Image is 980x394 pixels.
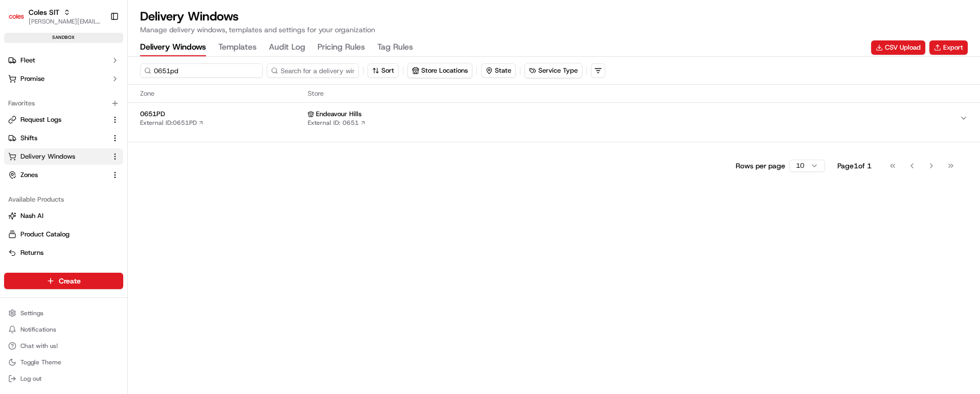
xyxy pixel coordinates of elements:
button: Product Catalog [4,226,123,243]
span: Product Catalog [20,230,70,239]
span: Zone [140,89,304,98]
span: Delivery Windows [20,152,75,161]
div: Available Products [4,191,123,208]
img: Nash [10,10,31,31]
p: Manage delivery windows, templates and settings for your organization [140,25,375,35]
a: Product Catalog [8,230,119,239]
input: Search for a zone [140,63,263,78]
button: Coles SITColes SIT[PERSON_NAME][EMAIL_ADDRESS][PERSON_NAME][PERSON_NAME][DOMAIN_NAME] [4,4,106,29]
span: Returns [20,248,43,257]
span: Chat with us! [20,342,58,350]
span: Request Logs [20,115,61,124]
span: Toggle Theme [20,358,61,366]
span: 0651PD [140,110,304,119]
div: 📗 [10,149,18,158]
span: Create [59,276,81,286]
p: Rows per page [736,161,785,171]
button: Store Locations [408,63,472,78]
div: Favorites [4,95,123,112]
button: Request Logs [4,112,123,128]
a: Delivery Windows [8,152,107,161]
div: We're available if you need us! [35,108,129,116]
button: Store Locations [407,63,472,78]
input: Got a question? Start typing here... [27,66,184,77]
a: Powered byPylon [72,173,124,181]
h1: Delivery Windows [140,8,375,25]
span: Endeavour Hills [316,110,361,119]
button: Pricing Rules [317,39,365,56]
button: Start new chat [174,101,186,113]
span: Zones [20,170,38,180]
div: Start new chat [35,98,168,108]
a: External ID: 0651 [308,119,366,127]
button: Delivery Windows [4,148,123,165]
p: Welcome 👋 [10,41,186,57]
span: Knowledge Base [20,148,78,159]
div: Page 1 of 1 [837,161,872,171]
button: Templates [218,39,257,56]
a: Nash AI [8,211,119,221]
button: Chat with us! [4,339,123,353]
span: Shifts [20,134,37,143]
span: API Documentation [97,148,164,159]
button: Notifications [4,322,123,337]
button: [PERSON_NAME][EMAIL_ADDRESS][PERSON_NAME][PERSON_NAME][DOMAIN_NAME] [29,17,102,26]
button: Log out [4,371,123,386]
button: Sort [368,63,399,78]
span: Log out [20,375,41,383]
button: Zones [4,167,123,183]
button: Fleet [4,52,123,69]
button: Nash AI [4,208,123,224]
button: Shifts [4,130,123,146]
button: Coles SIT [29,7,59,17]
button: 0651PDExternal ID:0651PD Endeavour HillsExternal ID: 0651 [128,103,980,134]
img: Coles SIT [8,8,25,25]
a: 📗Knowledge Base [6,144,82,163]
span: Promise [20,74,44,83]
span: Store [308,89,968,98]
button: Audit Log [269,39,305,56]
button: Toggle Theme [4,355,123,369]
button: Service Type [525,63,582,78]
button: Delivery Windows [140,39,206,56]
a: Returns [8,248,119,257]
button: Export [929,40,968,55]
span: Settings [20,309,43,317]
img: 1736555255976-a54dd68f-1ca7-489b-9aae-adbdc363a1c4 [10,98,29,116]
span: Pylon [102,173,124,181]
button: Returns [4,245,123,261]
button: Promise [4,71,123,87]
button: Create [4,273,123,289]
span: Fleet [20,56,35,65]
a: Shifts [8,134,107,143]
a: Request Logs [8,115,107,124]
button: State [481,63,516,78]
a: External ID:0651PD [140,119,204,127]
div: sandbox [4,33,123,43]
span: Notifications [20,325,56,334]
button: CSV Upload [871,40,925,55]
a: Zones [8,170,107,180]
button: Settings [4,306,123,320]
input: Search for a delivery window [267,63,359,78]
div: 💻 [86,149,95,158]
button: Tag Rules [377,39,413,56]
a: 💻API Documentation [82,144,168,163]
span: Nash AI [20,211,43,221]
